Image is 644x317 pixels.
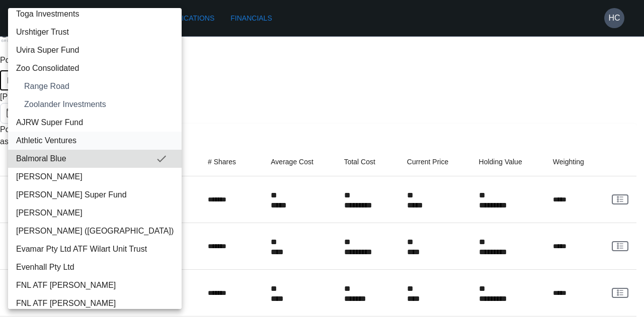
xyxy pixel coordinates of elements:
[16,171,174,183] span: [PERSON_NAME]
[16,207,174,219] span: [PERSON_NAME]
[16,26,174,38] span: Urshtiger Trust
[16,117,174,129] span: AJRW Super Fund
[16,297,174,309] span: FNL ATF [PERSON_NAME]
[16,153,155,165] span: Balmoral Blue
[16,135,174,147] span: Athletic Ventures
[16,8,174,20] span: Toga Investments
[16,261,174,273] span: Evenhall Pty Ltd
[16,44,174,56] span: Uvira Super Fund
[24,98,174,111] span: Zoolander Investments
[16,279,174,291] span: FNL ATF [PERSON_NAME]
[16,225,174,237] span: [PERSON_NAME] ([GEOGRAPHIC_DATA])
[16,243,174,255] span: Evamar Pty Ltd ATF Wilart Unit Trust
[16,189,174,201] span: [PERSON_NAME] Super Fund
[16,62,174,74] span: Zoo Consolidated
[24,80,174,92] span: Range Road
